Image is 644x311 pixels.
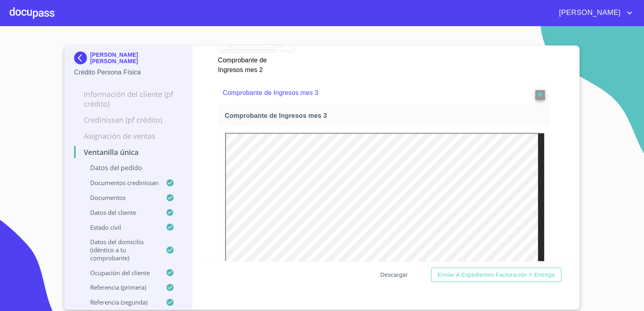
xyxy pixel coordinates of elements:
[74,131,182,141] p: Asignación de Ventas
[225,111,547,120] span: Comprobante de Ingresos mes 3
[553,6,625,19] span: [PERSON_NAME]
[90,51,182,64] p: [PERSON_NAME] [PERSON_NAME]
[74,208,166,216] p: Datos del cliente
[74,179,166,187] p: Documentos CrediNissan
[74,283,166,291] p: Referencia (primera)
[218,52,294,75] p: Comprobante de Ingresos mes 2
[74,298,166,306] p: Referencia (segunda)
[223,88,513,98] p: Comprobante de Ingresos mes 3
[74,51,90,64] img: Docupass spot blue
[535,90,545,100] button: reject
[553,6,634,19] button: account of current user
[431,268,561,282] button: Enviar a Expedientes Facturación y Entrega
[74,147,182,157] p: Ventanilla única
[74,223,166,231] p: Estado civil
[74,115,182,125] p: Credinissan (PF crédito)
[74,89,182,109] p: Información del cliente (PF crédito)
[74,238,166,262] p: Datos del domicilio (idéntico a tu comprobante)
[380,270,408,280] span: Descargar
[74,51,182,68] div: [PERSON_NAME] [PERSON_NAME]
[74,68,182,77] p: Crédito Persona Física
[377,268,411,282] button: Descargar
[74,163,182,172] p: Datos del pedido
[74,269,166,277] p: Ocupación del Cliente
[438,270,555,280] span: Enviar a Expedientes Facturación y Entrega
[74,194,166,202] p: Documentos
